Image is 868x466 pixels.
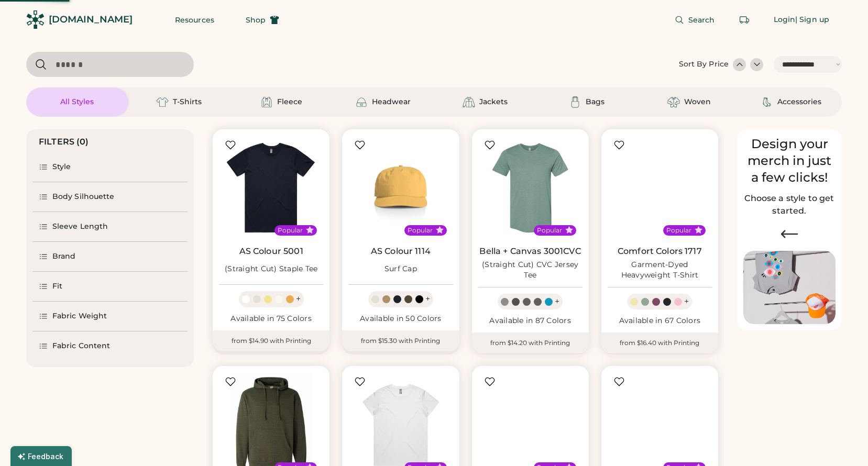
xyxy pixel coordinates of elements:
[52,251,76,262] div: Brand
[479,246,580,257] a: Bella + Canvas 3001CVC
[667,96,680,108] img: Woven Icon
[684,296,689,307] div: +
[795,15,829,25] div: | Sign up
[479,97,508,107] div: Jackets
[761,96,773,108] img: Accessories Icon
[246,16,266,24] span: Shop
[348,314,453,324] div: Available in 50 Colors
[555,296,559,307] div: +
[688,16,715,24] span: Search
[162,9,227,30] button: Resources
[52,192,115,202] div: Body Silhouette
[743,136,836,186] div: Design your merch in just a few clicks!
[608,260,712,281] div: Garment-Dyed Heavyweight T-Shirt
[296,293,301,305] div: +
[743,192,836,217] h2: Choose a style to get started.
[777,97,821,107] div: Accessories
[52,162,71,172] div: Style
[219,314,323,324] div: Available in 75 Colors
[463,96,475,108] img: Jackets Icon
[156,96,169,108] img: T-Shirts Icon
[371,246,431,257] a: AS Colour 1114
[662,9,728,30] button: Search
[478,260,583,281] div: (Straight Cut) CVC Jersey Tee
[219,136,323,240] img: AS Colour 5001 (Straight Cut) Staple Tee
[173,97,202,107] div: T-Shirts
[278,226,303,235] div: Popular
[277,97,302,107] div: Fleece
[52,311,107,321] div: Fabric Weight
[372,97,411,107] div: Headwear
[565,226,573,234] button: Popular Style
[342,330,459,351] div: from $15.30 with Printing
[743,251,836,325] img: Image of Lisa Congdon Eye Print on T-Shirt and Hat
[348,136,453,240] img: AS Colour 1114 Surf Cap
[684,97,711,107] div: Woven
[52,221,108,232] div: Sleeve Length
[608,316,712,326] div: Available in 67 Colors
[306,226,314,234] button: Popular Style
[478,136,583,240] img: BELLA + CANVAS 3001CVC (Straight Cut) CVC Jersey Tee
[734,9,755,30] button: Retrieve an order
[774,15,796,25] div: Login
[39,136,89,148] div: FILTERS (0)
[26,10,45,29] img: Rendered Logo - Screens
[225,264,317,274] div: (Straight Cut) Staple Tee
[355,96,368,108] img: Headwear Icon
[436,226,444,234] button: Popular Style
[537,226,562,235] div: Popular
[260,96,273,108] img: Fleece Icon
[569,96,581,108] img: Bags Icon
[52,281,62,292] div: Fit
[60,97,94,107] div: All Styles
[586,97,605,107] div: Bags
[408,226,433,235] div: Popular
[239,246,303,257] a: AS Colour 5001
[425,293,430,305] div: +
[49,13,133,26] div: [DOMAIN_NAME]
[478,316,583,326] div: Available in 87 Colors
[695,226,702,234] button: Popular Style
[666,226,691,235] div: Popular
[472,332,589,353] div: from $14.20 with Printing
[384,264,417,274] div: Surf Cap
[601,332,718,353] div: from $16.40 with Printing
[52,341,110,351] div: Fabric Content
[618,246,702,257] a: Comfort Colors 1717
[213,330,329,351] div: from $14.90 with Printing
[608,136,712,240] img: Comfort Colors 1717 Garment-Dyed Heavyweight T-Shirt
[233,9,292,30] button: Shop
[679,59,729,70] div: Sort By Price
